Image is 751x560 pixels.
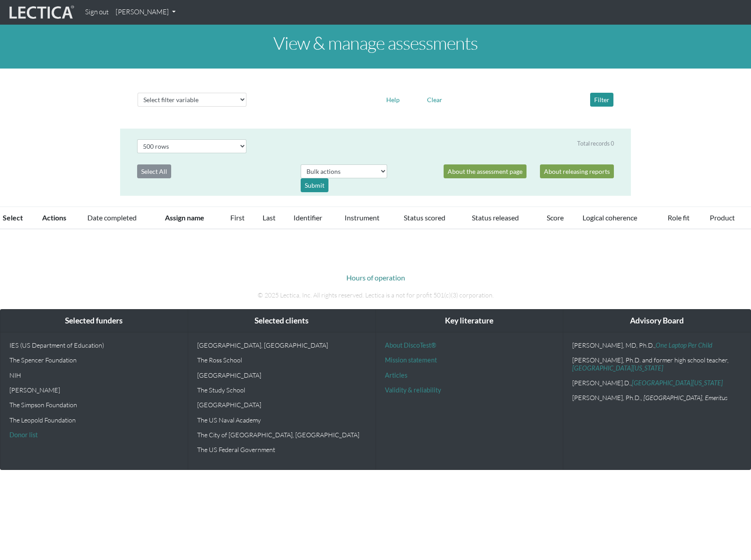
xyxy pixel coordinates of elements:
a: Sign out [82,4,112,21]
a: Hours of operation [346,273,405,282]
a: Instrument [345,213,380,222]
p: [GEOGRAPHIC_DATA] [197,371,367,379]
th: Actions [37,207,82,229]
p: [GEOGRAPHIC_DATA] [197,401,367,409]
a: Validity & reliability [385,386,441,394]
a: Donor list [9,431,38,439]
img: lecticalive [7,4,74,21]
p: [GEOGRAPHIC_DATA], [GEOGRAPHIC_DATA] [197,341,367,349]
a: Last [263,213,276,222]
p: The Simpson Foundation [9,401,179,409]
p: [PERSON_NAME] [9,386,179,394]
div: Total records 0 [577,139,614,148]
a: [GEOGRAPHIC_DATA][US_STATE] [572,364,663,372]
a: About releasing reports [540,164,614,178]
a: First [230,213,245,222]
a: One Laptop Per Child [656,341,712,349]
a: [PERSON_NAME] [112,4,179,21]
div: Advisory Board [563,310,751,332]
a: About the assessment page [444,164,527,178]
button: Clear [423,93,446,107]
div: Submit [301,178,328,192]
em: , [GEOGRAPHIC_DATA], Emeritus [641,394,728,401]
a: Help [382,95,404,103]
a: Articles [385,371,407,379]
a: [GEOGRAPHIC_DATA][US_STATE] [632,379,723,387]
a: Role fit [668,213,690,222]
p: NIH [9,371,179,379]
a: Status released [472,213,519,222]
a: Score [547,213,564,222]
a: Status scored [404,213,445,222]
p: The Spencer Foundation [9,356,179,364]
a: Date completed [87,213,137,222]
button: Filter [590,93,613,107]
a: Mission statement [385,356,437,364]
a: Product [710,213,735,222]
p: The City of [GEOGRAPHIC_DATA], [GEOGRAPHIC_DATA] [197,431,367,439]
p: [PERSON_NAME], MD, Ph.D., [572,341,742,349]
p: [PERSON_NAME], Ph.D. and former high school teacher, [572,356,742,372]
p: The Ross School [197,356,367,364]
a: Logical coherence [583,213,637,222]
button: Select All [137,164,171,178]
p: The Leopold Foundation [9,416,179,424]
p: The Study School [197,386,367,394]
div: Selected funders [0,310,188,332]
p: [PERSON_NAME], Ph.D. [572,394,742,401]
button: Help [382,93,404,107]
p: The US Naval Academy [197,416,367,424]
a: About DiscoTest® [385,341,436,349]
a: Identifier [293,213,322,222]
div: Key literature [376,310,563,332]
p: The US Federal Government [197,446,367,453]
th: Assign name [160,207,224,229]
p: IES (US Department of Education) [9,341,179,349]
p: © 2025 Lectica, Inc. All rights reserved. Lectica is a not for profit 501(c)(3) corporation. [127,290,624,300]
div: Selected clients [188,310,375,332]
p: [PERSON_NAME].D., [572,379,742,387]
